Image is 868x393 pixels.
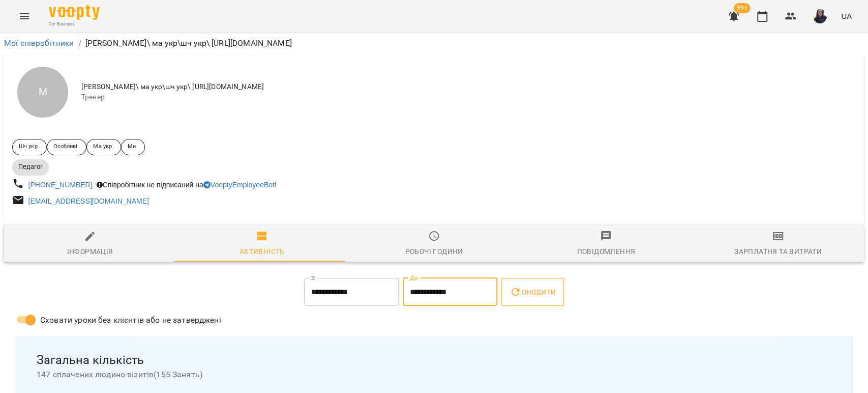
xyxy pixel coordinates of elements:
[128,143,136,151] p: Мн
[577,245,635,258] div: Повідомлення
[67,245,113,258] div: Інформація
[93,143,112,151] p: Ма укр
[240,245,285,258] div: Активність
[501,278,564,306] button: Оновити
[4,38,74,48] a: Мої співробітники
[510,286,556,298] span: Оновити
[813,9,827,23] img: de66a22b4ea812430751315b74cfe34b.jpg
[81,92,856,102] span: Тренер
[841,11,852,21] span: UA
[28,181,93,189] a: [PHONE_NUMBER]
[85,37,292,49] p: [PERSON_NAME]\ ма укр\шч укр\ [URL][DOMAIN_NAME]
[40,314,221,326] span: Сховати уроки без клієнтів або не затверджені
[12,162,49,172] span: Педагог
[49,21,100,27] span: For Business
[37,352,831,368] span: Загальна кількість
[53,143,78,151] p: Особливі
[19,143,38,151] p: Шч укр
[203,181,275,189] a: VooptyEmployeeBot
[28,197,149,205] a: [EMAIL_ADDRESS][DOMAIN_NAME]
[734,3,751,13] span: 99+
[734,245,822,258] div: Зарплатня та Витрати
[17,67,68,118] div: М
[837,7,856,25] button: UA
[49,5,100,20] img: Voopty Logo
[4,37,864,49] nav: breadcrumb
[81,82,856,92] span: [PERSON_NAME]\ ма укр\шч укр\ [URL][DOMAIN_NAME]
[12,4,37,29] button: Menu
[37,369,831,381] span: 147 сплачених людино-візитів ( 155 Занять )
[95,178,279,192] div: Співробітник не підписаний на !
[78,37,81,49] li: /
[405,245,463,258] div: Робочі години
